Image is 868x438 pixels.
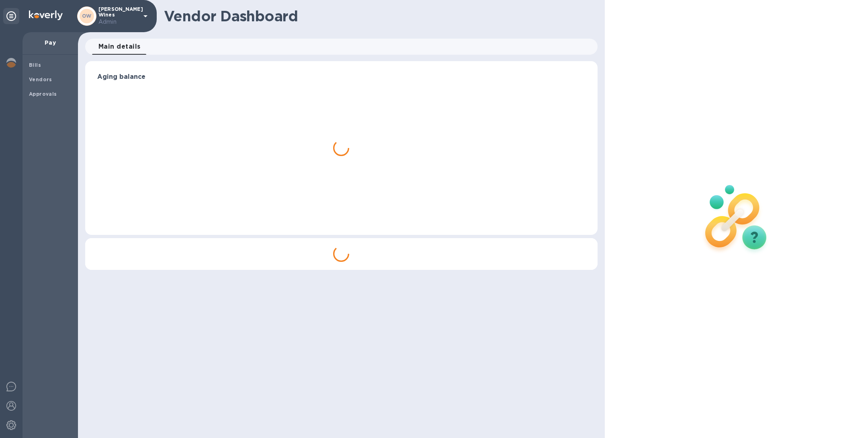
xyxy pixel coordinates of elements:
[29,91,57,97] b: Approvals
[29,62,41,68] b: Bills
[82,13,92,19] b: OW
[3,8,19,24] div: Unpin categories
[98,18,139,26] p: Admin
[29,10,63,20] img: Logo
[98,41,141,52] span: Main details
[29,39,72,47] p: Pay
[98,6,139,26] p: [PERSON_NAME] Wines
[29,76,52,82] b: Vendors
[97,73,585,81] h3: Aging balance
[164,8,592,25] h1: Vendor Dashboard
